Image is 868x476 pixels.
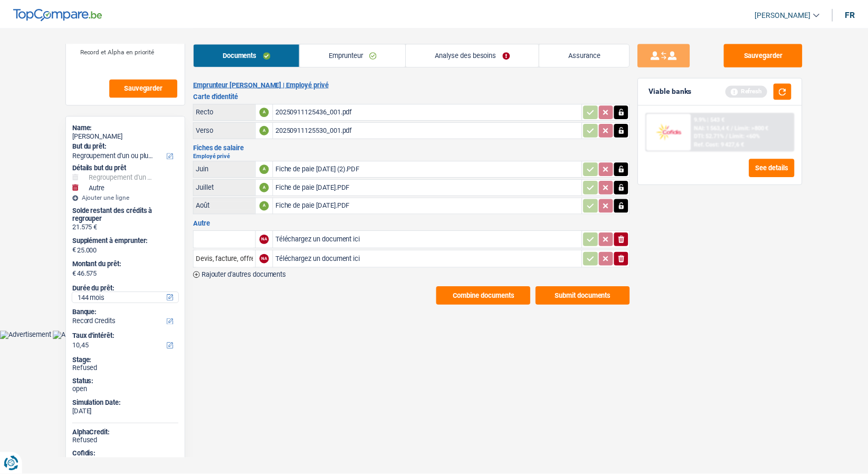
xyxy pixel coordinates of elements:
div: Cofidis: [73,451,180,460]
button: Rajouter d'autres documents [195,271,289,278]
span: Sauvegarder [125,84,164,91]
div: Recto [197,107,255,115]
div: Ajouter une ligne [73,193,180,201]
label: Supplément à emprunter: [73,237,178,245]
button: See details [756,158,802,177]
h3: Fiches de salaire [195,144,635,151]
div: Refresh [732,84,774,96]
div: Refused [73,438,180,446]
div: AlphaCredit: [73,430,180,438]
div: 20250911125530_001.pdf [278,122,585,138]
span: Limit: <60% [736,132,767,139]
h3: Carte d'identité [195,92,635,99]
div: Solde restant des crédits à regrouper [73,207,180,223]
div: 20250911125436_001.pdf [278,103,585,119]
div: Ref. Cost: 9 427,6 € [700,140,751,147]
span: DTI: 52.71% [700,132,731,139]
div: Name: [73,123,180,131]
span: € [73,270,77,278]
label: Banque: [73,308,178,317]
img: TopCompare Logo [13,7,103,20]
div: A [262,201,271,210]
div: Fiche de paie [DATE].PDF [278,179,585,195]
span: Rajouter d'autres documents [203,271,289,278]
div: Status: [73,378,180,387]
div: fr [853,8,863,18]
img: Advertisement [53,332,105,340]
span: Limit: >800 € [741,124,776,131]
div: NA [262,254,271,264]
a: [PERSON_NAME] [753,5,827,22]
span: [PERSON_NAME] [761,9,818,18]
div: Août [197,201,255,209]
label: Durée du prêt: [73,285,178,293]
button: Submit documents [540,287,635,305]
a: Analyse des besoins [409,43,543,65]
h2: Emprunteur [PERSON_NAME] | Employé privé [195,80,635,88]
div: [DATE] [73,409,180,417]
div: Juillet [197,183,255,191]
div: [PERSON_NAME] [73,131,180,140]
div: Détails but du prêt [73,163,180,172]
div: Refused [73,365,180,373]
div: Simulation Date: [73,400,180,409]
div: open [73,386,180,395]
img: Cofidis [655,121,694,141]
label: But du prêt: [73,142,178,150]
span: € [73,246,77,254]
a: Assurance [544,43,635,65]
div: A [262,125,271,134]
span: NAI: 1 563,4 € [700,124,736,131]
div: A [262,106,271,116]
a: Emprunteur [302,43,409,65]
div: 21.575 € [73,223,180,231]
h3: Autre [195,220,635,227]
button: Sauvegarder [110,78,179,96]
div: Fiche de paie [DATE].PDF [278,198,585,213]
div: Verso [197,125,255,133]
button: Sauvegarder [730,42,809,66]
div: Viable banks [654,86,698,95]
label: Montant du prêt: [73,260,178,269]
div: A [262,164,271,173]
span: / [738,124,740,131]
div: A [262,182,271,192]
div: 9.9% | 543 € [700,115,731,122]
div: Juin [197,164,255,172]
a: Documents [195,43,302,65]
div: NA [262,235,271,244]
div: Stage: [73,357,180,365]
h2: Employé privé [195,153,635,159]
button: Combine documents [440,287,535,305]
span: / [732,132,735,139]
div: Fiche de paie [DATE] (2).PDF [278,161,585,177]
label: Taux d'intérêt: [73,333,178,341]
